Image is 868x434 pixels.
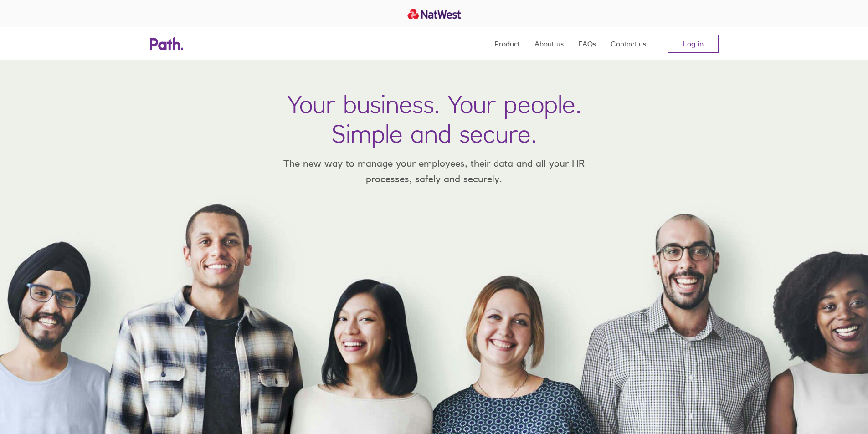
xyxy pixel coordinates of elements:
p: The new way to manage your employees, their data and all your HR processes, safely and securely. [270,156,598,186]
h1: Your business. Your people. Simple and secure. [287,89,581,148]
a: Contact us [611,27,646,60]
a: About us [534,27,564,60]
a: Product [494,27,520,60]
a: Log in [668,35,719,53]
a: FAQs [578,27,596,60]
